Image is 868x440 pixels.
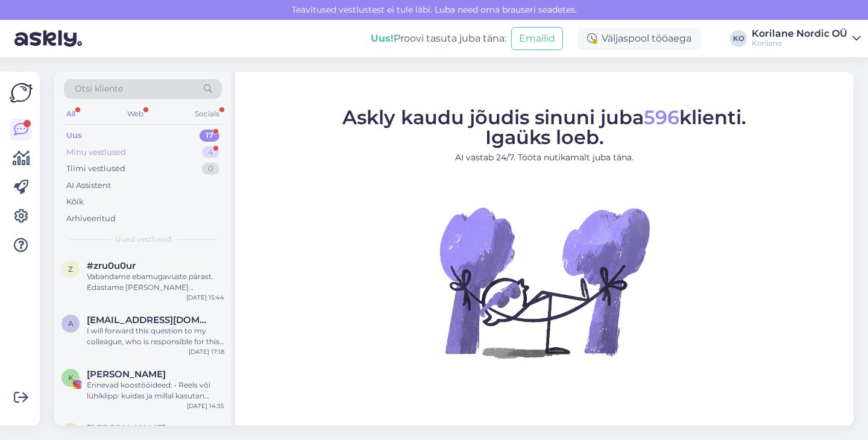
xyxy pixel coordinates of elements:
[68,319,74,328] span: a
[68,265,73,274] span: z
[342,151,746,164] p: AI vastab 24/7. Tööta nutikamalt juba täna.
[75,83,123,95] span: Otsi kliente
[66,213,116,225] div: Arhiveeritud
[752,39,848,48] div: Korilane
[125,106,146,122] div: Web
[644,105,679,129] span: 596
[371,33,394,44] b: Uus!
[752,29,861,48] a: Korilane Nordic OÜKorilane
[187,401,224,410] div: [DATE] 14:35
[730,30,747,47] div: KO
[202,146,219,159] div: 4
[87,369,166,380] span: Kristina Karu
[202,163,219,175] div: 0
[87,271,224,293] div: Vabandame ebamugavuste pärast. Edastame [PERSON_NAME] tagasiside kolleegile, kes uurib Kuressaare...
[192,106,222,122] div: Socials
[66,196,84,208] div: Kõik
[87,325,224,347] div: I will forward this question to my colleague, who is responsible for this. The reply will be here...
[68,373,74,382] span: K
[189,347,224,356] div: [DATE] 17:18
[64,106,78,122] div: All
[87,380,224,401] div: Erinevad koostööideed: • Reels või lühiklipp: kuidas ja millal kasutan Korilase tooteid oma igapä...
[577,28,701,49] div: Väljaspool tööaega
[511,27,563,50] button: Emailid
[200,130,219,142] div: 17
[87,260,136,271] span: #zru0u0ur
[342,105,746,149] span: Askly kaudu jõudis sinuni juba klienti. Igaüks loeb.
[10,81,33,104] img: Askly Logo
[66,130,82,142] div: Uus
[371,31,506,46] div: Proovi tasuta juba täna:
[436,174,653,391] img: No Chat active
[66,163,125,175] div: Tiimi vestlused
[87,423,166,434] span: Brigita Taevere
[66,180,111,192] div: AI Assistent
[752,29,848,39] div: Korilane Nordic OÜ
[66,146,126,159] div: Minu vestlused
[87,315,212,325] span: anastasia.rybakova@gmail.com
[186,293,224,302] div: [DATE] 15:44
[115,234,171,245] span: Uued vestlused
